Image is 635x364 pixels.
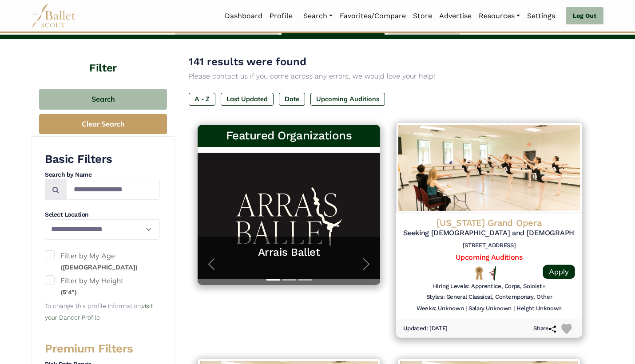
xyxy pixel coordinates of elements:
[489,266,496,281] img: All
[279,93,305,105] label: Date
[66,179,160,200] input: Search by names...
[403,241,575,249] h6: [STREET_ADDRESS]
[403,229,575,238] h5: Seeking [DEMOGRAPHIC_DATA] and [DEMOGRAPHIC_DATA] Dancers for Upcoming Gig
[300,7,336,25] a: Search
[45,302,153,321] small: To change this profile information,
[403,217,575,229] h4: [US_STATE] Grand Opera
[396,123,582,213] img: Logo
[336,7,409,25] a: Favorites/Compare
[403,325,448,332] h6: Updated: [DATE]
[39,89,167,110] button: Search
[456,253,522,261] a: Upcoming Auditions
[513,305,515,312] h6: |
[298,275,312,285] button: Slide 3
[45,275,160,298] label: Filter by My Height
[310,93,385,105] label: Upcoming Auditions
[433,282,546,290] h6: Hiring Levels: Apprentice, Corps, Soloist+
[473,266,485,280] img: National
[524,7,559,25] a: Settings
[465,305,467,312] h6: |
[221,93,274,105] label: Last Updated
[221,7,266,25] a: Dashboard
[561,324,571,334] img: Heart
[189,71,589,82] p: Please contact us if you come across any errors, we would love your help!
[189,55,306,68] span: 141 results were found
[426,293,552,301] h6: Styles: General Classical, Contemporary, Other
[266,275,280,285] button: Slide 1
[409,7,436,25] a: Store
[417,305,464,312] h6: Weeks: Unknown
[436,7,475,25] a: Advertise
[566,7,603,25] a: Log Out
[45,210,160,219] h4: Select Location
[60,288,77,296] small: (5'4")
[516,305,562,312] h6: Height Unknown
[45,152,160,167] h3: Basic Filters
[45,170,160,179] h4: Search by Name
[45,302,153,321] a: visit your Dancer Profile
[39,114,167,134] button: Clear Search
[468,305,512,312] h6: Salary Unknown
[45,250,160,273] label: Filter by My Age
[32,39,175,75] h4: Filter
[205,128,373,143] h3: Featured Organizations
[60,263,138,271] small: ([DEMOGRAPHIC_DATA])
[475,7,524,25] a: Resources
[533,325,556,332] h6: Share
[206,245,371,259] a: Arrais Ballet
[45,341,160,356] h3: Premium Filters
[266,7,296,25] a: Profile
[282,275,296,285] button: Slide 2
[543,265,575,279] a: Apply
[189,93,215,105] label: A - Z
